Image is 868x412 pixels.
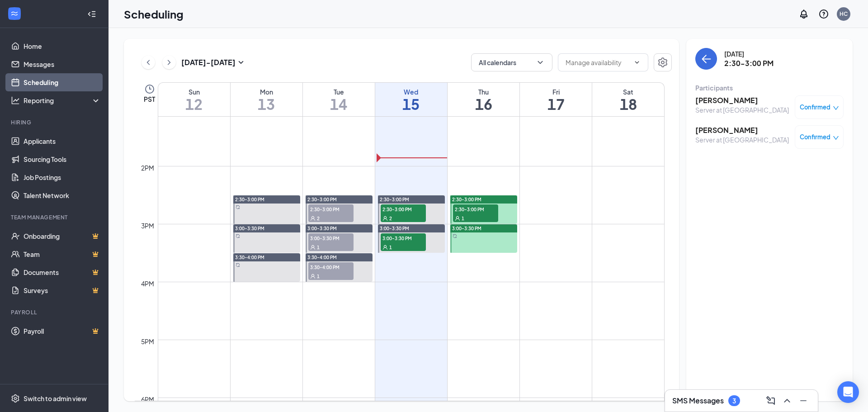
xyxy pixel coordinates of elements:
[536,58,545,67] svg: ChevronDown
[317,215,320,222] span: 2
[462,215,464,222] span: 1
[310,245,316,250] svg: User
[654,53,672,71] button: Settings
[11,394,20,403] svg: Settings
[310,274,316,279] svg: User
[833,135,839,141] span: down
[695,48,717,70] button: back-button
[24,227,101,245] a: OnboardingCrown
[818,9,829,19] svg: QuestionInfo
[455,216,460,221] svg: User
[381,233,426,242] span: 3:00-3:30 PM
[448,83,519,116] a: October 16, 2025
[798,9,809,19] svg: Notifications
[382,245,388,250] svg: User
[592,87,664,96] div: Sat
[381,204,426,213] span: 2:30-3:00 PM
[800,133,830,142] span: Confirmed
[453,204,498,213] span: 2:30-3:00 PM
[144,95,155,104] span: PST
[24,322,101,340] a: PayrollCrown
[24,132,101,150] a: Applicants
[11,96,20,105] svg: Analysis
[453,234,457,238] svg: Sync
[765,395,776,406] svg: ComposeMessage
[780,393,794,408] button: ChevronUp
[308,233,354,242] span: 3:00-3:30 PM
[303,96,375,112] h1: 14
[24,150,101,168] a: Sourcing Tools
[231,96,302,112] h1: 13
[389,244,392,251] span: 1
[165,57,174,68] svg: ChevronRight
[87,9,96,19] svg: Collapse
[24,245,101,263] a: TeamCrown
[520,96,592,112] h1: 17
[764,393,778,408] button: ComposeMessage
[236,57,246,68] svg: SmallChevronDown
[695,135,789,144] div: Server at [GEOGRAPHIC_DATA]
[796,393,811,408] button: Minimize
[139,221,156,231] div: 3pm
[162,56,176,69] button: ChevronRight
[11,118,99,126] div: Hiring
[158,96,230,112] h1: 12
[24,281,101,299] a: SurveysCrown
[695,125,789,135] h3: [PERSON_NAME]
[231,87,302,96] div: Mon
[566,57,630,67] input: Manage availability
[833,105,839,111] span: down
[235,196,264,203] span: 2:30-3:00 PM
[139,394,156,404] div: 6pm
[142,56,155,69] button: ChevronLeft
[695,83,844,92] div: Participants
[24,96,101,105] div: Reporting
[375,87,447,96] div: Wed
[235,225,264,232] span: 3:00-3:30 PM
[520,87,592,96] div: Fri
[837,381,859,403] div: Open Intercom Messenger
[308,262,354,271] span: 3:30-4:00 PM
[724,58,774,68] h3: 2:30-3:00 PM
[24,186,101,204] a: Talent Network
[24,37,101,55] a: Home
[144,57,153,68] svg: ChevronLeft
[520,83,592,116] a: October 17, 2025
[695,95,789,105] h3: [PERSON_NAME]
[139,279,156,289] div: 4pm
[139,336,156,346] div: 5pm
[24,263,101,281] a: DocumentsCrown
[452,225,481,232] span: 3:00-3:30 PM
[798,395,809,406] svg: Minimize
[10,9,19,18] svg: WorkstreamLogo
[236,263,240,267] svg: Sync
[724,49,774,58] div: [DATE]
[24,73,101,91] a: Scheduling
[317,273,320,279] span: 1
[236,205,240,209] svg: Sync
[144,84,155,95] svg: Clock
[11,308,99,316] div: Payroll
[782,395,793,406] svg: ChevronUp
[307,196,337,203] span: 2:30-3:00 PM
[389,215,392,222] span: 2
[592,96,664,112] h1: 18
[139,163,156,173] div: 2pm
[317,244,320,251] span: 1
[235,254,264,260] span: 3:30-4:00 PM
[452,196,481,203] span: 2:30-3:00 PM
[672,396,724,406] h3: SMS Messages
[380,196,409,203] span: 2:30-3:00 PM
[124,6,184,22] h1: Scheduling
[24,394,87,403] div: Switch to admin view
[657,57,668,68] svg: Settings
[633,59,641,66] svg: ChevronDown
[236,234,240,238] svg: Sync
[701,53,712,64] svg: ArrowLeft
[308,204,354,213] span: 2:30-3:00 PM
[375,83,447,116] a: October 15, 2025
[307,254,337,260] span: 3:30-4:00 PM
[303,83,375,116] a: October 14, 2025
[840,10,848,18] div: HC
